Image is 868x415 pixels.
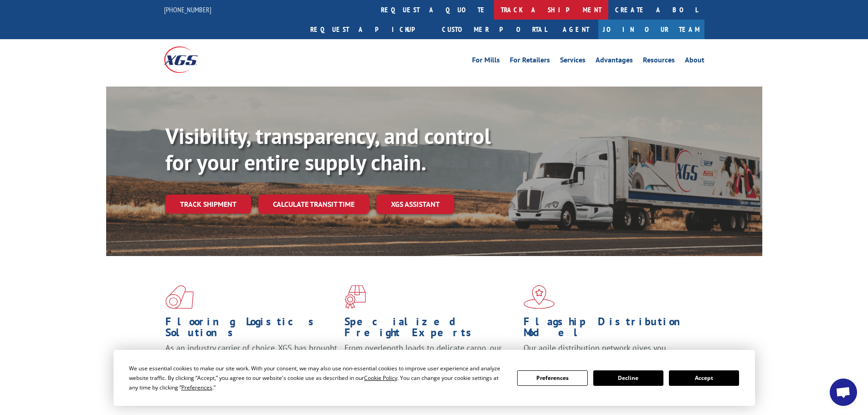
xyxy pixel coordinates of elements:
[435,20,554,39] a: Customer Portal
[165,285,194,309] img: xgs-icon-total-supply-chain-intelligence-red
[165,122,491,176] b: Visibility, transparency, and control for your entire supply chain.
[510,56,550,67] a: For Retailers
[560,56,586,67] a: Services
[164,5,211,14] a: [PHONE_NUMBER]
[165,343,337,375] span: As an industry carrier of choice, XGS has brought innovation and dedication to flooring logistics...
[830,379,857,406] div: Open chat
[524,316,696,343] h1: Flagship Distribution Model
[258,195,369,214] a: Calculate transit time
[344,316,517,343] h1: Specialized Freight Experts
[376,195,454,214] a: XGS ASSISTANT
[472,56,500,67] a: For Mills
[364,374,397,382] span: Cookie Policy
[685,56,704,67] a: About
[181,384,212,391] span: Preferences
[524,285,555,309] img: xgs-icon-flagship-distribution-model-red
[517,370,587,386] button: Preferences
[524,343,691,364] span: Our agile distribution network gives you nationwide inventory management on demand.
[643,56,675,67] a: Resources
[344,285,366,309] img: xgs-icon-focused-on-flooring-red
[165,316,338,343] h1: Flooring Logistics Solutions
[113,350,755,406] div: Cookie Consent Prompt
[129,364,506,392] div: We use essential cookies to make our site work. With your consent, we may also use non-essential ...
[669,370,739,386] button: Accept
[598,20,704,39] a: Join Our Team
[344,343,517,383] p: From overlength loads to delicate cargo, our experienced staff knows the best way to move your fr...
[593,370,663,386] button: Decline
[554,20,598,39] a: Agent
[303,20,435,39] a: Request a pickup
[596,56,633,67] a: Advantages
[165,195,251,214] a: Track shipment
